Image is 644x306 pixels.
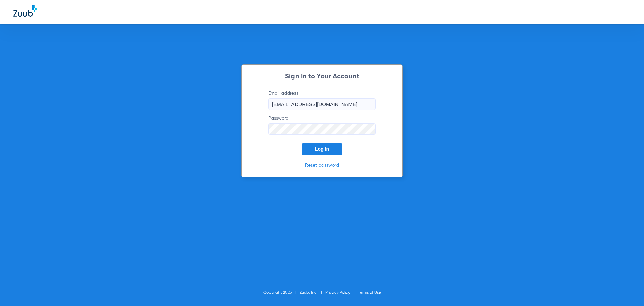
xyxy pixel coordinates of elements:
[268,123,376,135] input: Password
[315,146,329,152] span: Log In
[258,73,386,80] h2: Sign In to Your Account
[325,291,350,295] a: Privacy Policy
[268,90,376,110] label: Email address
[300,289,325,296] li: Zuub, Inc.
[305,163,339,168] a: Reset password
[268,115,376,135] label: Password
[302,143,342,155] button: Log In
[263,289,300,296] li: Copyright 2025
[358,291,381,295] a: Terms of Use
[268,98,376,110] input: Email address
[13,5,37,17] img: Zuub Logo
